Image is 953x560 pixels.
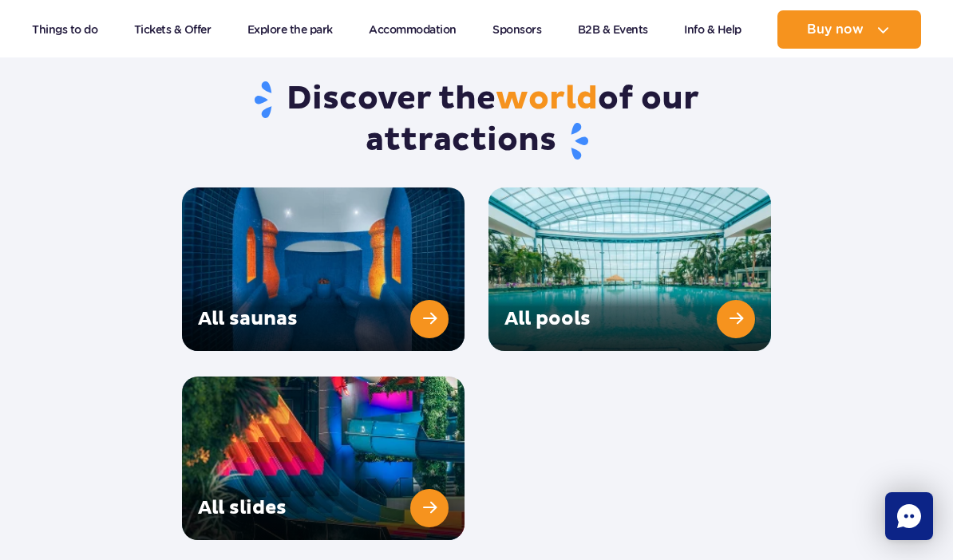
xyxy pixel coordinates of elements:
[807,22,864,37] span: Buy now
[32,10,97,49] a: Things to do
[578,10,648,49] a: B2B & Events
[488,187,771,351] a: All pools
[885,492,933,540] div: Chat
[134,10,212,49] a: Tickets & Offer
[777,10,921,49] button: Buy now
[496,79,598,119] span: world
[684,10,741,49] a: Info & Help
[247,10,333,49] a: Explore the park
[182,377,465,540] a: All slides
[182,79,771,162] h2: Discover the of our attractions
[182,187,465,351] a: All saunas
[369,10,457,49] a: Accommodation
[492,10,541,49] a: Sponsors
